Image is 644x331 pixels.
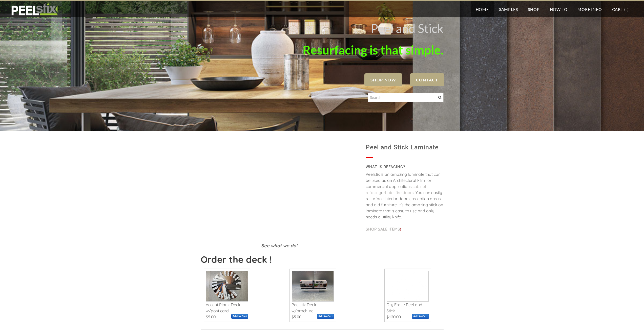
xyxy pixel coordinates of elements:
[572,1,607,17] a: More Info
[206,302,248,314] div: Accent Plank Deck w/post card
[523,1,545,17] a: Shop
[368,93,444,102] input: Search
[303,43,444,57] font: Resurfacing is that simple.
[371,21,444,36] font: Peel and Stick ​
[317,314,334,319] input: Submit
[366,163,444,171] h2: WHAT IS REFACING?
[261,243,297,249] font: See what we do!
[208,314,216,320] div: 5.00
[626,7,627,12] span: -
[10,3,59,16] img: REFACE SUPPLIES
[607,1,634,17] a: Cart (-)
[438,96,442,99] span: Search
[364,73,402,86] a: SHOP NOW
[366,227,400,232] a: SHOP SALE ITEMS
[410,73,444,86] a: Contact
[292,314,294,320] div: $
[201,254,272,265] strong: Order the deck !
[412,314,429,319] input: Submit
[389,314,401,320] div: 120.00
[206,314,208,320] div: $
[386,302,429,314] div: Dry Erase Peel and Stick
[386,314,389,320] div: $
[385,190,414,195] a: hotel fire doors
[471,1,494,17] a: Home
[366,141,444,153] h1: Peel and Stick Laminate
[366,171,444,237] div: Peelstix is an amazing laminate that can be used as an Architectural Film for commercial applicat...
[545,1,573,17] a: How To
[366,184,426,195] a: cabinet refacing
[294,314,301,320] div: 5.00
[366,227,401,232] font: !
[292,302,334,314] div: Peelstix Deck w/brochure
[494,1,523,17] a: Samples
[231,314,248,319] input: Submit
